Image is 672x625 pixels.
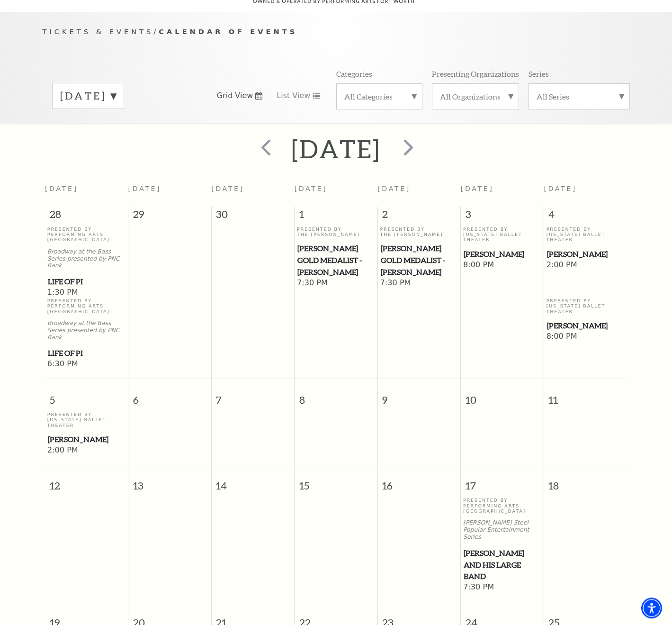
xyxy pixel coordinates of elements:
p: Presented By [US_STATE] Ballet Theater [463,227,541,243]
span: [DATE] [295,185,328,193]
span: 1:30 PM [47,288,126,299]
label: [DATE] [60,89,116,104]
a: Lyle Lovett and his Large Band [463,548,541,583]
span: 14 [212,466,295,498]
span: 2:00 PM [547,261,625,271]
span: [DATE] [544,185,577,193]
span: 6 [128,380,211,412]
a: Cliburn Gold Medalist - Aristo Sham [380,243,458,278]
p: Presented By [US_STATE] Ballet Theater [547,299,625,315]
span: List View [277,91,310,101]
span: 7 [212,380,295,412]
a: Peter Pan [463,249,541,261]
span: [DATE] [377,185,411,193]
span: 6:30 PM [47,360,126,370]
span: 2 [378,208,461,226]
span: 10 [461,380,544,412]
span: Life of Pi [48,276,125,288]
span: 7:30 PM [380,279,458,289]
span: [DATE] [461,185,494,193]
span: 8:00 PM [547,332,625,343]
span: [PERSON_NAME] [547,320,625,332]
a: Cliburn Gold Medalist - Aristo Sham [297,243,375,278]
p: Categories [336,69,372,79]
p: Presented By Performing Arts [GEOGRAPHIC_DATA] [47,227,126,243]
span: [PERSON_NAME] Gold Medalist - [PERSON_NAME] [297,243,375,278]
span: [DATE] [211,185,244,193]
p: Presented By The [PERSON_NAME] [380,227,458,238]
span: 7:30 PM [297,279,375,289]
p: [PERSON_NAME] Steel Popular Entertainment Series [463,520,541,541]
p: Presenting Organizations [432,69,519,79]
span: 9 [378,380,461,412]
p: Broadway at the Bass Series presented by PNC Bank [47,320,126,341]
span: 5 [45,380,128,412]
span: 13 [128,466,211,498]
span: [PERSON_NAME] [547,249,625,261]
p: Presented By The [PERSON_NAME] [297,227,375,238]
span: 1 [295,208,377,226]
button: prev [248,133,282,166]
label: All Organizations [440,92,511,102]
a: Peter Pan [47,434,126,446]
span: Life of Pi [48,348,125,360]
p: Presented By [US_STATE] Ballet Theater [547,227,625,243]
span: 29 [128,208,211,226]
span: [DATE] [128,185,161,193]
span: Tickets & Events [43,28,154,36]
h2: [DATE] [291,134,381,164]
p: Broadway at the Bass Series presented by PNC Bank [47,249,126,270]
span: Grid View [217,91,253,101]
p: Presented By Performing Arts [GEOGRAPHIC_DATA] [47,299,126,315]
span: [DATE] [45,185,78,193]
span: 8 [295,380,377,412]
span: [PERSON_NAME] Gold Medalist - [PERSON_NAME] [381,243,458,278]
span: 28 [45,208,128,226]
a: Peter Pan [547,249,625,261]
span: 3 [461,208,544,226]
span: 16 [378,466,461,498]
span: 11 [544,380,627,412]
span: 18 [544,466,627,498]
p: Presented By Performing Arts [GEOGRAPHIC_DATA] [463,498,541,514]
span: 2:00 PM [47,446,126,456]
span: Calendar of Events [159,28,297,36]
span: 15 [295,466,377,498]
span: 8:00 PM [463,261,541,271]
span: [PERSON_NAME] [48,434,125,446]
span: [PERSON_NAME] [464,249,541,261]
span: 12 [45,466,128,498]
span: 30 [212,208,295,226]
div: Accessibility Menu [641,598,662,619]
span: 4 [544,208,627,226]
p: / [43,27,630,38]
label: All Categories [344,92,414,102]
a: Peter Pan [547,320,625,332]
p: Series [529,69,549,79]
span: 7:30 PM [463,583,541,593]
span: 17 [461,466,544,498]
button: next [390,133,424,166]
a: Life of Pi [47,348,126,360]
a: Life of Pi [47,276,126,288]
p: Presented By [US_STATE] Ballet Theater [47,412,126,428]
label: All Series [537,92,622,102]
span: [PERSON_NAME] and his Large Band [464,548,541,583]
